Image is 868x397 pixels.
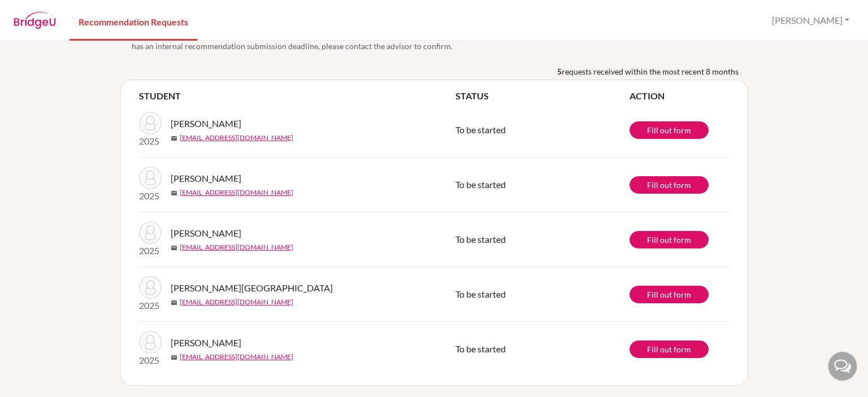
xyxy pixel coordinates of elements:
p: 2025 [139,299,162,312]
a: Fill out form [630,286,709,303]
img: BridgeU logo [14,12,56,29]
img: Caceres, Daniel [139,221,162,244]
span: To be started [455,343,506,354]
th: STATUS [455,89,630,103]
th: ACTION [630,89,729,103]
span: requests received within the most recent 8 months [562,66,739,77]
a: [EMAIL_ADDRESS][DOMAIN_NAME] [180,187,293,198]
b: 5 [557,66,562,77]
a: Fill out form [630,341,709,358]
p: 2025 [139,134,162,148]
span: mail [171,190,177,197]
button: [PERSON_NAME] [767,10,854,31]
span: mail [171,135,177,142]
img: Aguilar, Gerald [139,112,162,134]
span: [PERSON_NAME] [171,226,241,240]
span: To be started [455,124,506,135]
a: Fill out form [630,121,709,139]
span: [PERSON_NAME] [171,336,241,350]
a: Recommendation Requests [70,2,197,41]
span: To be started [455,234,506,245]
a: Fill out form [630,231,709,248]
img: Valdez, Sofia [139,276,162,299]
img: Diaz, Elias [139,167,162,189]
th: STUDENT [139,89,455,103]
a: [EMAIL_ADDRESS][DOMAIN_NAME] [180,297,293,307]
img: Chavez, Luis Emilio [139,331,162,354]
a: [EMAIL_ADDRESS][DOMAIN_NAME] [180,242,293,252]
span: mail [171,354,177,361]
span: [PERSON_NAME] [171,117,241,130]
span: To be started [455,289,506,299]
a: [EMAIL_ADDRESS][DOMAIN_NAME] [180,352,293,362]
span: mail [171,299,177,306]
p: 2025 [139,189,162,203]
a: Fill out form [630,176,709,194]
p: 2025 [139,354,162,367]
span: [PERSON_NAME] [171,172,241,185]
span: Ayuda [24,8,55,18]
p: 2025 [139,244,162,258]
span: mail [171,245,177,251]
span: To be started [455,179,506,190]
span: [PERSON_NAME][GEOGRAPHIC_DATA] [171,281,333,295]
a: [EMAIL_ADDRESS][DOMAIN_NAME] [180,133,293,143]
